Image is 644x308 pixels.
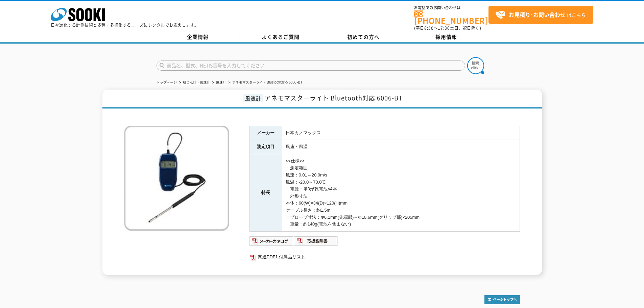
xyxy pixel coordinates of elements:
[414,10,488,24] a: [PHONE_NUMBER]
[294,236,338,246] img: 取扱説明書
[488,6,593,24] a: お見積り･お問い合わせはこちら
[249,126,282,140] th: メーカー
[249,240,294,245] a: メーカーカタログ
[265,93,403,102] span: アネモマスターライト Bluetooth対応 6006-BT
[424,25,434,31] span: 8:50
[467,57,484,74] img: btn_search.png
[438,25,450,31] span: 17:30
[51,23,199,27] p: 日々進化する計測技術と多種・多様化するニーズにレンタルでお応えします。
[249,253,520,261] a: 関連PDF1 付属品リスト
[157,61,465,71] input: 商品名、型式、NETIS番号を入力してください
[183,80,210,84] a: 粉じん計・風速計
[157,32,239,42] a: 企業情報
[414,6,488,10] span: お電話でのお問い合わせは
[249,236,294,246] img: メーカーカタログ
[495,10,586,20] span: はこちら
[243,94,263,102] span: 風速計
[282,140,520,154] td: 風速・風温
[509,10,566,19] strong: お見積り･お問い合わせ
[282,126,520,140] td: 日本カノマックス
[405,32,488,42] a: 採用情報
[322,32,405,42] a: 初めての方へ
[294,240,338,245] a: 取扱説明書
[249,140,282,154] th: 測定項目
[157,80,177,84] a: トップページ
[484,295,520,304] img: トップページへ
[227,79,303,86] li: アネモマスターライト Bluetooth対応 6006ｰBT
[347,33,380,41] span: 初めての方へ
[414,25,481,31] span: (平日 ～ 土日、祝日除く)
[282,154,520,232] td: <<仕様>> ・測定範囲 風速：0.01～20.0m/s 風温：-20.0～70.0℃ ・電源：単3形乾電池×4本 ・外形寸法 本体：60(W)×34(D)×120(H)mm ケーブル長さ：約1...
[239,32,322,42] a: よくあるご質問
[249,154,282,232] th: 特長
[124,126,229,231] img: アネモマスターライト Bluetooth対応 6006ｰBT
[216,80,226,84] a: 風速計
